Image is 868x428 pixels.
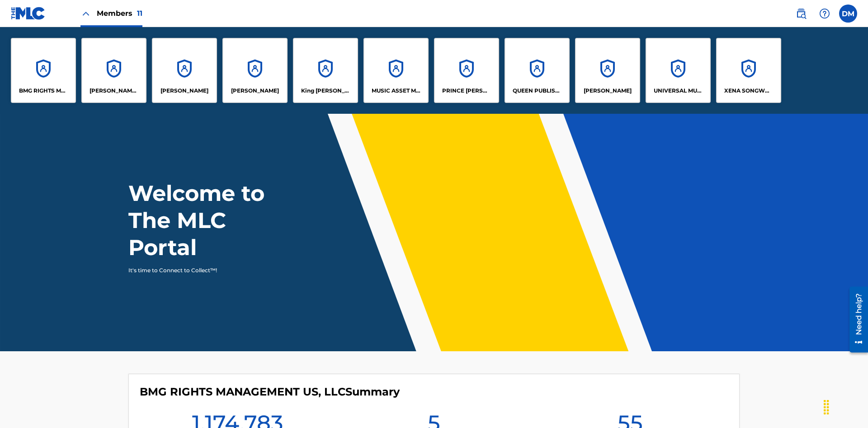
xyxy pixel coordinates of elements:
p: RONALD MCTESTERSON [584,87,632,95]
a: Accounts[PERSON_NAME] [152,38,217,103]
span: 11 [137,9,142,18]
a: Public Search [792,5,810,23]
iframe: Resource Center [843,283,868,357]
img: MLC Logo [11,7,46,20]
a: Accounts[PERSON_NAME] [575,38,640,103]
p: EYAMA MCSINGER [231,87,279,95]
p: PRINCE MCTESTERSON [442,87,491,95]
h1: Welcome to The MLC Portal [128,180,297,261]
img: help [819,8,830,19]
div: Drag [819,394,834,421]
span: Members [97,8,142,19]
a: AccountsKing [PERSON_NAME] [293,38,358,103]
div: Help [816,5,834,23]
p: XENA SONGWRITER [724,87,774,95]
p: ELVIS COSTELLO [160,87,208,95]
img: Close [80,8,91,19]
p: CLEO SONGWRITER [90,87,139,95]
a: Accounts[PERSON_NAME] SONGWRITER [81,38,146,103]
p: QUEEN PUBLISHA [513,87,562,95]
p: King McTesterson [301,87,350,95]
iframe: Chat Widget [823,385,868,428]
a: AccountsUNIVERSAL MUSIC PUB GROUP [646,38,711,103]
div: User Menu [839,5,857,23]
h4: BMG RIGHTS MANAGEMENT US, LLC [140,385,400,399]
a: AccountsMUSIC ASSET MANAGEMENT (MAM) [363,38,429,103]
img: search [796,8,807,19]
p: It's time to Connect to Collect™! [128,266,285,274]
p: MUSIC ASSET MANAGEMENT (MAM) [372,87,421,95]
a: AccountsPRINCE [PERSON_NAME] [434,38,499,103]
a: AccountsBMG RIGHTS MANAGEMENT US, LLC [11,38,76,103]
a: AccountsXENA SONGWRITER [716,38,781,103]
p: UNIVERSAL MUSIC PUB GROUP [654,87,703,95]
a: AccountsQUEEN PUBLISHA [505,38,570,103]
p: BMG RIGHTS MANAGEMENT US, LLC [19,87,68,95]
a: Accounts[PERSON_NAME] [222,38,288,103]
